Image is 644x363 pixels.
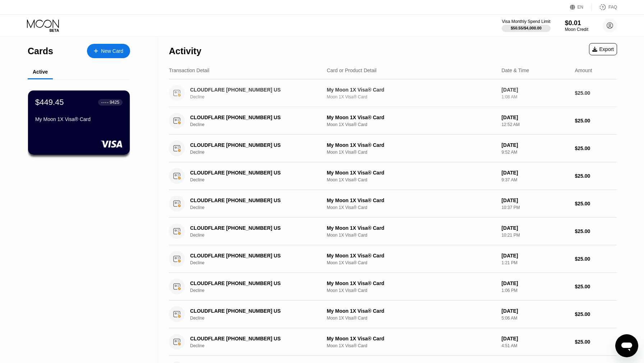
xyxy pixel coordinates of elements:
div: Decline [190,94,327,99]
div: Moon 1X Visa® Card [327,177,496,182]
div: [DATE] [501,308,569,314]
div: CLOUDFLARE [PHONE_NUMBER] USDeclineMy Moon 1X Visa® CardMoon 1X Visa® Card[DATE]1:06 PM$25.00 [169,273,617,301]
div: Moon 1X Visa® Card [327,316,496,321]
div: Decline [190,343,327,348]
div: My Moon 1X Visa® Card [327,142,496,148]
div: Decline [190,177,327,182]
div: My Moon 1X Visa® Card [327,336,496,341]
div: $25.00 [575,145,617,151]
div: 9:37 AM [501,177,569,182]
div: $449.45● ● ● ●9425My Moon 1X Visa® Card [28,90,130,155]
div: Decline [190,288,327,293]
div: Active [33,69,48,75]
div: My Moon 1X Visa® Card [327,115,496,120]
div: EN [578,5,584,10]
div: [DATE] [501,280,569,286]
div: CLOUDFLARE [PHONE_NUMBER] US [190,142,317,148]
div: New Card [87,44,130,58]
div: [DATE] [501,197,569,203]
div: [DATE] [501,87,569,93]
div: CLOUDFLARE [PHONE_NUMBER] USDeclineMy Moon 1X Visa® CardMoon 1X Visa® Card[DATE]5:06 AM$25.00 [169,301,617,328]
div: ● ● ● ● [101,101,109,103]
div: [DATE] [501,170,569,176]
div: 10:21 PM [501,233,569,238]
div: [DATE] [501,253,569,259]
div: Visa Monthly Spend Limit$50.55/$4,000.00 [502,19,550,32]
div: Export [589,43,617,55]
div: Moon 1X Visa® Card [327,233,496,238]
div: [DATE] [501,225,569,231]
div: Transaction Detail [169,68,209,73]
div: $25.00 [575,284,617,289]
div: Activity [169,46,201,56]
div: CLOUDFLARE [PHONE_NUMBER] US [190,87,317,93]
div: Export [592,46,614,52]
div: $25.00 [575,90,617,96]
div: FAQ [592,4,617,11]
div: Decline [190,260,327,265]
iframe: Button to launch messaging window [615,334,638,357]
div: EN [570,4,592,11]
div: Moon 1X Visa® Card [327,205,496,210]
div: 9425 [110,100,119,105]
div: Card or Product Detail [327,68,377,73]
div: 1:08 AM [501,94,569,99]
div: My Moon 1X Visa® Card [327,280,496,286]
div: Moon 1X Visa® Card [327,122,496,127]
div: Moon 1X Visa® Card [327,150,496,155]
div: $25.00 [575,201,617,206]
div: My Moon 1X Visa® Card [327,197,496,203]
div: My Moon 1X Visa® Card [327,170,496,176]
div: Decline [190,233,327,238]
div: CLOUDFLARE [PHONE_NUMBER] USDeclineMy Moon 1X Visa® CardMoon 1X Visa® Card[DATE]9:52 AM$25.00 [169,135,617,162]
div: Decline [190,122,327,127]
div: CLOUDFLARE [PHONE_NUMBER] US [190,115,317,120]
div: 10:37 PM [501,205,569,210]
div: FAQ [608,5,617,10]
div: CLOUDFLARE [PHONE_NUMBER] USDeclineMy Moon 1X Visa® CardMoon 1X Visa® Card[DATE]12:52 AM$25.00 [169,107,617,135]
div: Moon 1X Visa® Card [327,260,496,265]
div: 5:06 AM [501,316,569,321]
div: CLOUDFLARE [PHONE_NUMBER] USDeclineMy Moon 1X Visa® CardMoon 1X Visa® Card[DATE]1:08 AM$25.00 [169,79,617,107]
div: Decline [190,205,327,210]
div: Decline [190,316,327,321]
div: [DATE] [501,142,569,148]
div: New Card [101,48,123,54]
div: $0.01Moon Credit [565,19,588,32]
div: Cards [28,46,53,56]
div: CLOUDFLARE [PHONE_NUMBER] US [190,336,317,341]
div: 9:52 AM [501,150,569,155]
div: CLOUDFLARE [PHONE_NUMBER] US [190,225,317,231]
div: Moon 1X Visa® Card [327,94,496,99]
div: Moon Credit [565,27,588,32]
div: Date & Time [501,68,529,73]
div: My Moon 1X Visa® Card [327,253,496,259]
div: CLOUDFLARE [PHONE_NUMBER] US [190,170,317,176]
div: 12:52 AM [501,122,569,127]
div: Moon 1X Visa® Card [327,343,496,348]
div: $25.00 [575,311,617,317]
div: My Moon 1X Visa® Card [327,308,496,314]
div: Visa Monthly Spend Limit [502,19,550,24]
div: CLOUDFLARE [PHONE_NUMBER] USDeclineMy Moon 1X Visa® CardMoon 1X Visa® Card[DATE]1:21 PM$25.00 [169,245,617,273]
div: $25.00 [575,173,617,179]
div: $0.01 [565,19,588,27]
div: CLOUDFLARE [PHONE_NUMBER] US [190,280,317,286]
div: Amount [575,68,592,73]
div: CLOUDFLARE [PHONE_NUMBER] USDeclineMy Moon 1X Visa® CardMoon 1X Visa® Card[DATE]9:37 AM$25.00 [169,162,617,190]
div: $25.00 [575,339,617,345]
div: $25.00 [575,118,617,124]
div: 4:51 AM [501,343,569,348]
div: 1:21 PM [501,260,569,265]
div: [DATE] [501,336,569,341]
div: CLOUDFLARE [PHONE_NUMBER] USDeclineMy Moon 1X Visa® CardMoon 1X Visa® Card[DATE]10:21 PM$25.00 [169,218,617,245]
div: Moon 1X Visa® Card [327,288,496,293]
div: $50.55 / $4,000.00 [511,26,542,30]
div: $449.45 [35,98,64,107]
div: [DATE] [501,115,569,120]
div: 1:06 PM [501,288,569,293]
div: My Moon 1X Visa® Card [35,116,123,122]
div: CLOUDFLARE [PHONE_NUMBER] USDeclineMy Moon 1X Visa® CardMoon 1X Visa® Card[DATE]4:51 AM$25.00 [169,328,617,356]
div: My Moon 1X Visa® Card [327,87,496,93]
